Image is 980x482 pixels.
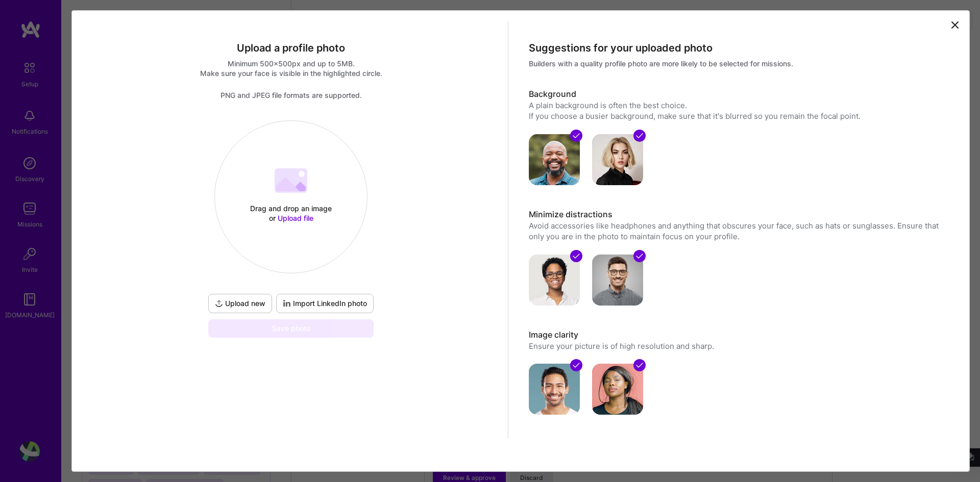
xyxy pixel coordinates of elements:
[82,59,500,68] div: Minimum 500x500px and up to 5MB.
[283,298,367,309] span: Import LinkedIn photo
[276,294,374,313] div: To import a profile photo add your LinkedIn URL to your profile.
[529,329,947,341] h3: Image clarity
[82,41,500,55] div: Upload a profile photo
[276,294,374,313] button: Import LinkedIn photo
[529,89,947,100] h3: Background
[529,134,580,185] img: avatar
[208,294,272,313] button: Upload new
[283,299,291,308] i: icon LinkedInDarkV2
[529,59,947,68] div: Builders with a quality profile photo are more likely to be selected for missions.
[529,41,947,55] div: Suggestions for your uploaded photo
[529,255,580,306] img: avatar
[592,255,643,306] img: avatar
[529,100,947,111] div: A plain background is often the best choice.
[215,298,265,309] span: Upload new
[82,90,500,100] div: PNG and JPEG file formats are supported.
[278,214,313,222] span: Upload file
[206,120,376,338] div: Drag and drop an image or Upload fileUpload newImport LinkedIn photoSave photo
[215,299,223,308] i: icon UploadDark
[529,209,947,220] h3: Minimize distractions
[529,341,947,351] p: Ensure your picture is of high resolution and sharp.
[592,364,643,415] img: avatar
[592,134,643,185] img: avatar
[529,111,947,121] div: If you choose a busier background, make sure that it's blurred so you remain the focal point.
[248,204,334,223] div: Drag and drop an image or
[529,364,580,415] img: avatar
[82,68,500,78] div: Make sure your face is visible in the highlighted circle.
[529,220,947,242] p: Avoid accessories like headphones and anything that obscures your face, such as hats or sunglasse...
